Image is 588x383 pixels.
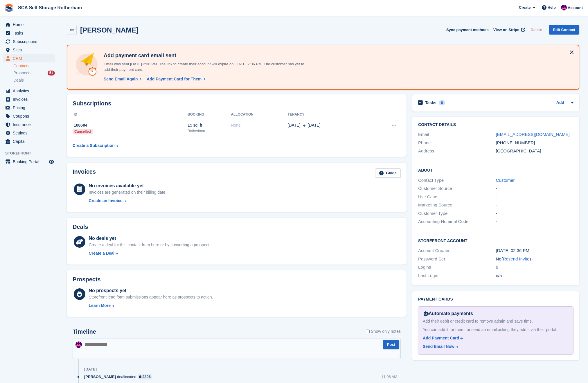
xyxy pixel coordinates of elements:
[3,121,55,129] a: menu
[73,100,401,107] h2: Subscriptions
[418,148,496,154] div: Address
[73,110,188,119] th: ID
[418,167,573,173] h2: About
[3,137,55,145] a: menu
[366,328,401,335] label: Show only notes
[80,26,139,34] h2: [PERSON_NAME]
[89,250,211,256] a: Create a Deal
[75,341,82,348] img: Sam Chapman
[3,54,55,62] a: menu
[528,25,544,35] button: Delete
[13,37,48,46] span: Subscriptions
[425,100,436,105] h2: Tasks
[74,52,99,77] img: add-payment-card-4dbda4983b697a7845d177d07a5d71e8a16f1ec00487972de202a45f1e8132f5.svg
[89,182,167,189] div: No invoices available yet
[375,168,401,178] a: Guide
[423,327,569,333] div: You can add it for them, or send an email asking they add it via their portal.
[3,95,55,103] a: menu
[13,77,55,83] a: Deals
[48,158,55,165] a: Preview store
[549,25,579,35] a: Edit Contact
[142,374,151,380] div: 2306
[3,158,55,166] a: menu
[13,78,24,83] span: Deals
[3,129,55,137] a: menu
[496,247,573,254] div: [DATE] 02:36 PM
[13,70,31,76] span: Prospects
[73,276,101,283] h2: Prospects
[418,185,496,192] div: Customer Source
[73,122,188,128] div: 108604
[84,367,97,372] div: [DATE]
[418,202,496,208] div: Marketing Source
[188,122,231,128] div: 15 sq. ft
[48,71,55,75] div: 51
[13,46,48,54] span: Sites
[418,238,573,243] h2: Storefront Account
[138,374,152,380] a: 2306
[73,168,96,178] h2: Invoices
[5,3,13,12] img: stora-icon-8386f47178a22dfd0bd8f6a31ec36ba5ce8667c1dd55bd0f319d3a0aa187defe.svg
[84,374,116,380] span: [PERSON_NAME]
[496,264,573,271] div: 0
[491,25,526,35] a: View on Stripe
[418,140,496,146] div: Phone
[13,104,48,112] span: Pricing
[73,224,88,230] h2: Deals
[288,122,301,128] span: [DATE]
[3,104,55,112] a: menu
[101,61,305,73] p: Email was sent [DATE] 2:36 PM. The link to create their account will expire on [DATE] 2:36 PM. Th...
[496,272,573,279] div: n/a
[13,54,48,62] span: CRM
[556,100,564,106] a: Add
[231,122,287,128] div: None
[3,87,55,95] a: menu
[496,140,573,146] div: [PHONE_NUMBER]
[13,29,48,37] span: Tasks
[147,76,202,82] div: Add Payment Card for Them
[501,256,531,261] span: ( )
[89,198,167,204] a: Create an Invoice
[561,5,567,10] img: Sam Chapman
[418,218,496,225] div: Accounting Nominal Code
[423,344,454,350] div: Send Email Now
[418,123,573,127] h2: Contact Details
[89,242,211,248] div: Create a deal for this contact from here or by converting a prospect.
[231,110,287,119] th: Allocation
[104,76,138,82] div: Send Email Again
[496,210,573,217] div: -
[446,25,489,35] button: Sync payment methods
[496,148,573,154] div: [GEOGRAPHIC_DATA]
[496,256,573,262] div: No
[73,129,93,134] div: Cancelled
[383,340,399,350] button: Post
[366,328,370,335] input: Show only notes
[308,122,321,128] span: [DATE]
[13,21,48,29] span: Home
[519,5,531,10] span: Create
[13,87,48,95] span: Analytics
[496,202,573,208] div: -
[503,256,530,261] a: Resend Invite
[13,121,48,129] span: Insurance
[188,110,231,119] th: Booking
[13,158,48,166] span: Booking Portal
[89,250,115,256] div: Create a Deal
[3,29,55,37] a: menu
[16,3,84,12] a: SCA Self Storage Rotherham
[101,52,305,59] h4: Add payment card email sent
[381,374,397,380] div: 11:06 AM
[188,128,231,134] div: Rotherham
[288,110,370,119] th: Tenancy
[13,137,48,145] span: Capital
[496,178,515,183] a: Customer
[418,256,496,262] div: Password Set
[418,297,573,302] h2: Payment cards
[423,318,569,324] div: Add their debit or credit card to remove admin and save time.
[418,194,496,200] div: Use Case
[89,287,213,294] div: No prospects yet
[73,328,96,335] h2: Timeline
[418,131,496,138] div: Email
[568,5,583,11] span: Account
[73,143,115,149] div: Create a Subscription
